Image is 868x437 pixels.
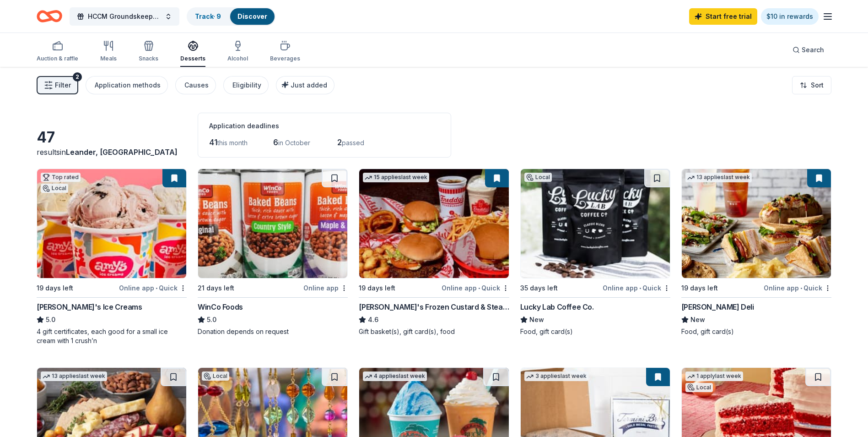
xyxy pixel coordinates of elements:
[100,37,117,67] button: Meals
[37,169,187,345] a: Image for Amy's Ice CreamsTop ratedLocal19 days leftOnline app•Quick[PERSON_NAME]'s Ice Creams5.0...
[303,282,348,294] div: Online app
[180,55,205,62] div: Desserts
[270,37,300,67] button: Beverages
[359,327,509,336] div: Gift basket(s), gift card(s), food
[227,55,248,62] div: Alcohol
[175,76,216,94] button: Causes
[37,55,78,62] div: Auction & raffle
[100,55,117,62] div: Meals
[363,173,429,182] div: 15 applies last week
[198,283,234,294] div: 21 days left
[66,147,178,157] span: Leander, [GEOGRAPHIC_DATA]
[37,283,73,294] div: 19 days left
[689,8,757,25] a: Start free trial
[681,327,831,336] div: Food, gift card(s)
[202,371,229,381] div: Local
[785,41,831,59] button: Search
[337,137,342,147] span: 2
[685,383,713,392] div: Local
[520,169,670,336] a: Image for Lucky Lab Coffee Co.Local35 days leftOnline app•QuickLucky Lab Coffee Co.NewFood, gift ...
[685,173,752,182] div: 13 applies last week
[184,80,209,91] div: Causes
[41,173,81,182] div: Top rated
[37,169,186,278] img: Image for Amy's Ice Creams
[195,12,221,20] a: Track· 9
[217,139,248,147] span: this month
[86,76,168,94] button: Application methods
[359,283,395,294] div: 19 days left
[682,169,831,278] img: Image for McAlister's Deli
[764,282,831,294] div: Online app Quick
[95,80,161,91] div: Application methods
[520,301,594,312] div: Lucky Lab Coffee Co.
[37,301,142,312] div: [PERSON_NAME]'s Ice Creams
[198,169,347,278] img: Image for WinCo Foods
[37,128,187,147] div: 47
[478,284,480,292] span: •
[60,147,178,157] span: in
[209,137,217,147] span: 41
[521,169,670,278] img: Image for Lucky Lab Coffee Co.
[207,314,216,325] span: 5.0
[792,76,831,94] button: Sort
[802,44,824,55] span: Search
[520,283,558,294] div: 35 days left
[209,120,440,131] div: Application deadlines
[800,284,802,292] span: •
[359,169,509,336] a: Image for Freddy's Frozen Custard & Steakburgers15 applieslast week19 days leftOnline app•Quick[P...
[291,81,327,89] span: Just added
[46,314,55,325] span: 5.0
[639,284,641,292] span: •
[811,80,824,91] span: Sort
[603,282,670,294] div: Online app Quick
[761,8,819,25] a: $10 in rewards
[359,301,509,312] div: [PERSON_NAME]'s Frozen Custard & Steakburgers
[198,327,348,336] div: Donation depends on request
[37,147,187,158] div: results
[37,76,78,94] button: Filter2
[342,139,364,147] span: passed
[73,72,82,82] div: 2
[270,55,300,62] div: Beverages
[276,76,334,94] button: Just added
[681,301,754,312] div: [PERSON_NAME] Deli
[681,283,718,294] div: 19 days left
[690,314,705,325] span: New
[198,301,243,312] div: WinCo Foods
[278,139,310,147] span: in October
[37,327,187,345] div: 4 gift certificates, each good for a small ice cream with 1 crush’n
[237,12,267,20] a: Discover
[223,76,269,94] button: Eligibility
[139,37,158,67] button: Snacks
[198,169,348,336] a: Image for WinCo Foods21 days leftOnline appWinCo Foods5.0Donation depends on request
[139,55,158,62] div: Snacks
[681,169,831,336] a: Image for McAlister's Deli13 applieslast week19 days leftOnline app•Quick[PERSON_NAME] DeliNewFoo...
[368,314,378,325] span: 4.6
[119,282,187,294] div: Online app Quick
[232,80,261,91] div: Eligibility
[37,5,62,27] a: Home
[359,169,508,278] img: Image for Freddy's Frozen Custard & Steakburgers
[41,371,107,381] div: 13 applies last week
[41,184,68,193] div: Local
[442,282,509,294] div: Online app Quick
[55,80,71,91] span: Filter
[273,137,278,147] span: 6
[37,37,78,67] button: Auction & raffle
[227,37,248,67] button: Alcohol
[524,173,552,182] div: Local
[180,37,205,67] button: Desserts
[524,371,588,381] div: 3 applies last week
[88,11,161,22] span: HCCM Groundskeeper Revenge Golf Tournament
[187,7,275,26] button: Track· 9Discover
[363,371,427,381] div: 4 applies last week
[685,371,743,381] div: 1 apply last week
[156,284,157,292] span: •
[529,314,544,325] span: New
[520,327,670,336] div: Food, gift card(s)
[70,7,179,26] button: HCCM Groundskeeper Revenge Golf Tournament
